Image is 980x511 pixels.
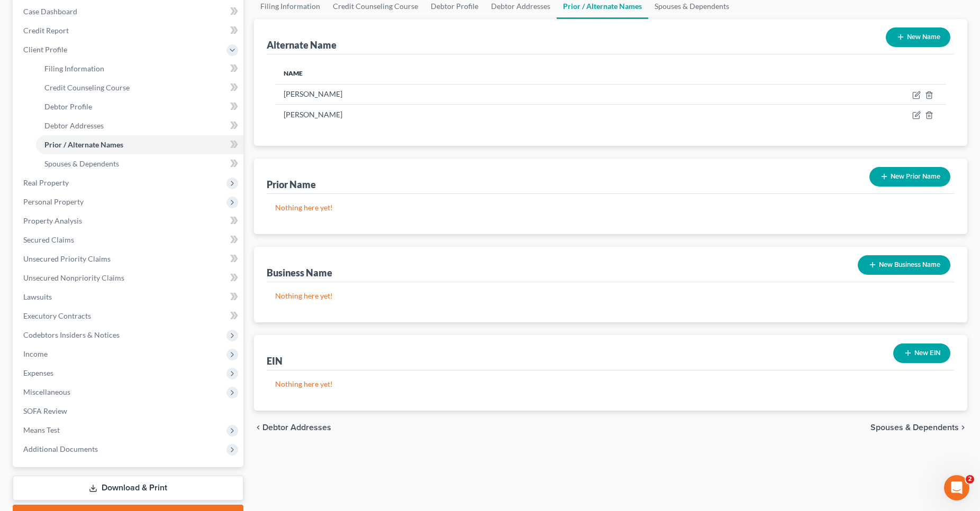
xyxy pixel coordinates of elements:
[870,423,967,432] button: Spouses & Dependents chevron_right
[36,116,243,135] a: Debtor Addresses
[275,202,946,213] p: Nothing here yet!
[15,211,243,230] a: Property Analysis
[944,475,969,500] iframe: Intercom live chat
[959,423,967,432] i: chevron_right
[886,27,950,47] button: New Name
[23,406,67,415] span: SOFA Review
[254,423,331,432] button: chevron_left Debtor Addresses
[36,135,243,154] a: Prior / Alternate Names
[23,292,52,301] span: Lawsuits
[44,64,104,73] span: Filing Information
[23,387,70,396] span: Miscellaneous
[23,330,120,339] span: Codebtors Insiders & Notices
[275,63,705,84] th: Name
[36,59,243,78] a: Filing Information
[23,444,98,453] span: Additional Documents
[44,159,119,168] span: Spouses & Dependents
[13,476,243,500] a: Download & Print
[23,26,69,35] span: Credit Report
[44,121,104,130] span: Debtor Addresses
[23,45,67,54] span: Client Profile
[44,83,130,92] span: Credit Counseling Course
[36,97,243,116] a: Debtor Profile
[15,21,243,40] a: Credit Report
[23,368,53,377] span: Expenses
[15,306,243,326] a: Executory Contracts
[23,7,77,16] span: Case Dashboard
[893,343,950,363] button: New EIN
[15,287,243,306] a: Lawsuits
[23,254,111,263] span: Unsecured Priority Claims
[44,102,92,111] span: Debtor Profile
[23,178,69,187] span: Real Property
[15,230,243,249] a: Secured Claims
[275,84,705,104] td: [PERSON_NAME]
[869,167,950,187] button: New Prior Name
[36,78,243,97] a: Credit Counseling Course
[267,355,283,367] div: EIN
[858,255,950,275] button: New Business Name
[23,216,82,225] span: Property Analysis
[275,379,946,389] p: Nothing here yet!
[15,249,243,268] a: Unsecured Priority Claims
[23,235,74,244] span: Secured Claims
[23,425,60,434] span: Means Test
[267,39,337,51] div: Alternate Name
[870,423,959,432] span: Spouses & Dependents
[275,105,705,125] td: [PERSON_NAME]
[15,402,243,421] a: SOFA Review
[23,349,48,358] span: Income
[15,2,243,21] a: Case Dashboard
[254,423,262,432] i: chevron_left
[15,268,243,287] a: Unsecured Nonpriority Claims
[275,291,946,301] p: Nothing here yet!
[966,475,974,484] span: 2
[267,266,332,279] div: Business Name
[23,311,91,320] span: Executory Contracts
[262,423,331,432] span: Debtor Addresses
[44,140,123,149] span: Prior / Alternate Names
[23,273,124,282] span: Unsecured Nonpriority Claims
[267,178,316,191] div: Prior Name
[23,197,84,206] span: Personal Property
[36,154,243,173] a: Spouses & Dependents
